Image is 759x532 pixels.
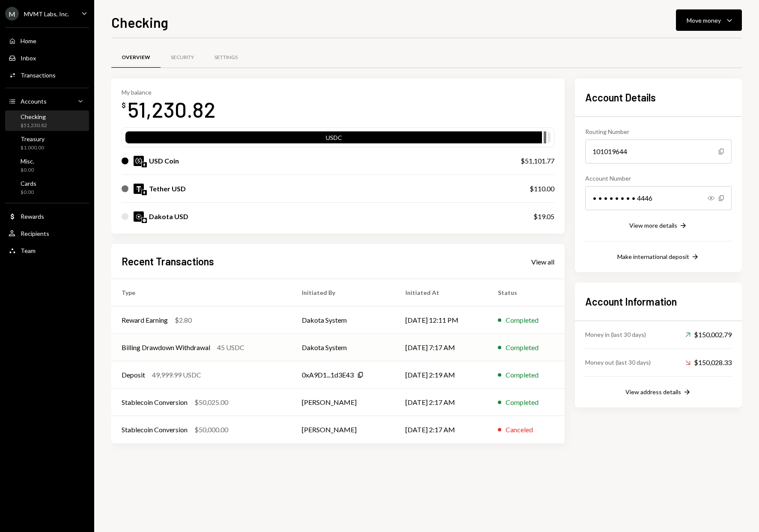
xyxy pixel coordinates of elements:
[629,222,677,229] div: View more details
[128,96,216,123] div: 51,230.82
[585,127,732,136] div: Routing Number
[302,370,354,380] div: 0xA9D1...1d3E43
[530,184,554,194] div: $110.00
[5,7,19,21] div: M
[617,253,699,262] button: Make international deposit
[292,306,395,334] td: Dakota System
[21,113,47,120] div: Checking
[685,357,732,368] div: $150,028.33
[122,315,168,325] div: Reward Earning
[21,98,47,105] div: Accounts
[21,180,36,187] div: Cards
[21,54,36,62] div: Inbox
[142,218,147,223] img: base-mainnet
[629,221,688,231] button: View more details
[125,133,542,145] div: USDC
[21,166,34,174] div: $0.00
[395,279,488,306] th: Initiated At
[5,226,89,241] a: Recipients
[5,243,89,258] a: Team
[122,370,145,380] div: Deposit
[292,416,395,443] td: [PERSON_NAME]
[149,211,188,222] div: Dakota USD
[531,257,554,266] a: View all
[5,155,89,175] a: Misc.$0.00
[142,190,147,195] img: ethereum-mainnet
[161,47,204,68] a: Security
[21,37,36,45] div: Home
[685,330,732,340] div: $150,002.79
[111,14,168,31] h1: Checking
[5,110,89,131] a: Checking$51,230.82
[292,334,395,361] td: Dakota System
[152,370,201,380] div: 49,999.99 USDC
[122,89,216,96] div: My balance
[292,279,395,306] th: Initiated By
[531,258,554,266] div: View all
[122,397,188,407] div: Stablecoin Conversion
[24,10,69,18] div: MVMT Labs, Inc.
[111,279,292,306] th: Type
[585,330,646,339] div: Money in (last 30 days)
[5,33,89,48] a: Home
[21,158,34,165] div: Misc.
[204,47,248,68] a: Settings
[585,140,732,163] div: 101019644
[585,294,732,309] h2: Account Information
[292,389,395,416] td: [PERSON_NAME]
[687,16,721,25] div: Move money
[194,425,228,435] div: $50,000.00
[395,389,488,416] td: [DATE] 2:17 AM
[5,177,89,198] a: Cards$0.00
[395,334,488,361] td: [DATE] 7:17 AM
[521,156,554,166] div: $51,101.77
[175,315,192,325] div: $2.80
[122,101,126,110] div: $
[194,397,228,407] div: $50,025.00
[506,342,539,353] div: Completed
[585,358,651,367] div: Money out (last 30 days)
[217,342,244,353] div: 45 USDC
[171,54,194,61] div: Security
[21,230,49,237] div: Recipients
[21,144,45,152] div: $1,000.00
[134,156,144,166] img: USDC
[142,162,147,167] img: ethereum-mainnet
[5,208,89,224] a: Rewards
[506,315,539,325] div: Completed
[585,90,732,104] h2: Account Details
[122,254,214,268] h2: Recent Transactions
[134,184,144,194] img: USDT
[21,135,45,143] div: Treasury
[585,186,732,210] div: • • • • • • • • 4446
[122,425,188,435] div: Stablecoin Conversion
[533,211,554,222] div: $19.05
[5,133,89,153] a: Treasury$1,000.00
[149,184,186,194] div: Tether USD
[585,174,732,183] div: Account Number
[395,416,488,443] td: [DATE] 2:17 AM
[5,50,89,65] a: Inbox
[134,211,144,222] img: DKUSD
[395,306,488,334] td: [DATE] 12:11 PM
[625,388,681,395] div: View address details
[395,361,488,389] td: [DATE] 2:19 AM
[21,71,56,79] div: Transactions
[111,47,161,68] a: Overview
[617,253,689,260] div: Make international deposit
[625,388,691,397] button: View address details
[21,122,47,129] div: $51,230.82
[214,54,238,61] div: Settings
[5,93,89,109] a: Accounts
[149,156,179,166] div: USD Coin
[506,370,539,380] div: Completed
[122,342,210,353] div: Billing Drawdown Withdrawal
[506,425,533,435] div: Canceled
[21,247,36,254] div: Team
[488,279,565,306] th: Status
[21,213,44,220] div: Rewards
[506,397,539,407] div: Completed
[122,54,150,61] div: Overview
[5,67,89,83] a: Transactions
[676,9,742,31] button: Move money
